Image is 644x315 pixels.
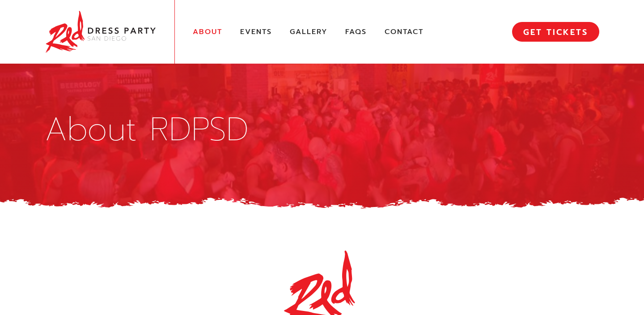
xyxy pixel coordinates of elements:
[345,27,367,37] a: FAQs
[240,27,272,37] a: Events
[45,113,599,146] h1: About RDPSD
[512,22,599,42] a: GET TICKETS
[193,27,222,37] a: About
[45,9,157,55] img: Red Dress Party San Diego
[385,27,424,37] a: Contact
[290,27,327,37] a: Gallery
